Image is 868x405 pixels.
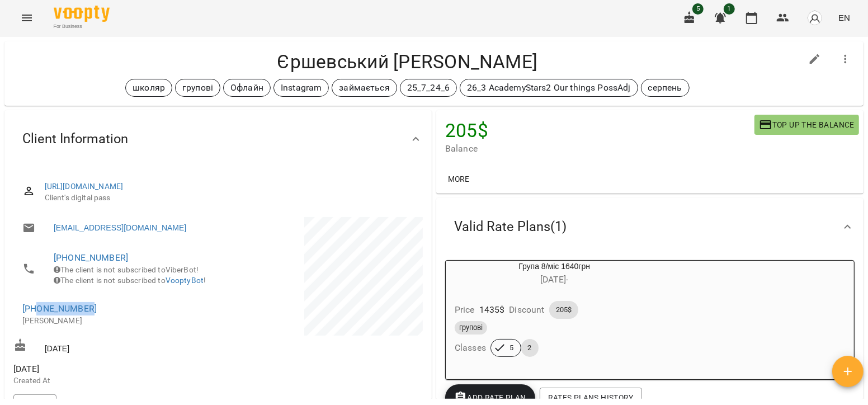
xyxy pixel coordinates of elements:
[467,81,630,95] p: 26_3 AcademyStars2 Our things PossAdj
[648,81,682,95] p: серпень
[54,23,110,30] span: For Business
[13,50,801,73] h4: Єршевський [PERSON_NAME]
[446,261,663,370] button: Група 8/міс 1640грн[DATE]- Price1435$Discount205$груповіClasses52
[54,6,110,22] img: Voopty Logo
[445,142,754,156] span: Balance
[54,222,186,233] a: [EMAIL_ADDRESS][DOMAIN_NAME]
[13,362,216,376] span: [DATE]
[834,7,855,28] button: EN
[175,79,220,97] div: групові
[454,391,526,404] span: Add Rate plan
[407,81,450,95] p: 25_7_24_6
[446,261,663,288] div: Група 8/міс 1640грн
[400,79,457,97] div: 25_7_24_6
[54,265,199,274] span: The client is not subscribed to ViberBot!
[230,81,263,95] p: Офлайн
[838,12,850,23] span: EN
[510,302,545,318] h6: Discount
[724,3,735,15] span: 1
[807,10,823,26] img: avatar_s.png
[754,115,859,135] button: Top up the balance
[455,340,486,356] h6: Classes
[549,391,633,404] span: Rates Plans History
[22,315,207,327] p: [PERSON_NAME]
[759,118,855,131] span: Top up the balance
[460,79,638,97] div: 26_3 AcademyStars2 Our things PossAdj
[503,343,521,353] span: 5
[445,119,754,142] h4: 205 $
[11,336,218,357] div: [DATE]
[13,375,216,387] p: Created At
[549,305,578,315] span: 205$
[521,343,539,353] span: 2
[455,323,487,333] span: групові
[641,79,690,97] div: серпень
[273,79,329,97] div: Instagram
[454,218,567,236] span: Valid Rate Plans ( 1 )
[479,303,505,317] p: 1435 $
[436,198,864,256] div: Valid Rate Plans(1)
[166,276,204,285] a: VooptyBot
[281,81,322,95] p: Instagram
[22,130,128,148] span: Client Information
[223,79,271,97] div: Офлайн
[445,172,472,186] span: More
[692,3,704,15] span: 5
[4,110,432,168] div: Client Information
[125,79,172,97] div: школяр
[332,79,397,97] div: займається
[13,4,40,31] button: Menu
[182,81,213,95] p: групові
[45,182,124,191] a: [URL][DOMAIN_NAME]
[45,192,414,204] span: Client's digital pass
[133,81,165,95] p: школяр
[339,81,389,95] p: займається
[441,169,477,189] button: More
[455,302,475,318] h6: Price
[22,303,97,314] a: [PHONE_NUMBER]
[540,274,568,285] span: [DATE] -
[54,276,206,285] span: The client is not subscribed to !
[54,252,128,263] a: [PHONE_NUMBER]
